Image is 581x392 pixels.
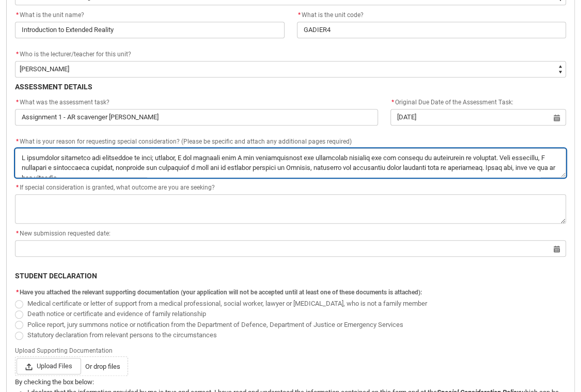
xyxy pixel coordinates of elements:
[15,99,109,106] span: What was the assessment task?
[15,272,97,280] b: STUDENT DECLARATION
[17,358,81,374] span: Upload Files
[297,11,364,19] span: What is the unit code?
[16,138,19,145] abbr: required
[27,331,217,339] span: Statutory declaration from relevant persons to the circumstances
[16,51,19,58] abbr: required
[27,310,206,318] span: Death notice or certificate and evidence of family relationship
[391,99,394,106] abbr: required
[15,11,84,19] span: What is the unit name?
[15,344,117,355] span: Upload Supporting Documentation
[15,138,352,145] span: What is your reason for requesting special consideration? (Please be specific and attach any addi...
[298,11,301,19] abbr: required
[15,184,215,191] span: If special consideration is granted, what outcome are you are seeking?
[16,289,19,296] abbr: required
[27,321,403,328] span: Police report, jury summons notice or notification from the Department of Defence, Department of ...
[16,99,19,106] abbr: required
[390,99,513,106] span: Original Due Date of the Assessment Task:
[20,51,131,58] span: Who is the lecturer/teacher for this unit?
[15,83,92,91] b: ASSESSMENT DETAILS
[85,362,120,372] span: Or drop files
[27,300,427,307] span: Medical certificate or letter of support from a medical professional, social worker, lawyer or [M...
[16,11,19,19] abbr: required
[20,289,422,296] span: Have you attached the relevant supporting documentation (your application will not be accepted un...
[16,230,19,237] abbr: required
[15,377,566,387] p: By checking the box below:
[15,230,111,237] span: New submission requested date:
[16,184,19,191] abbr: required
